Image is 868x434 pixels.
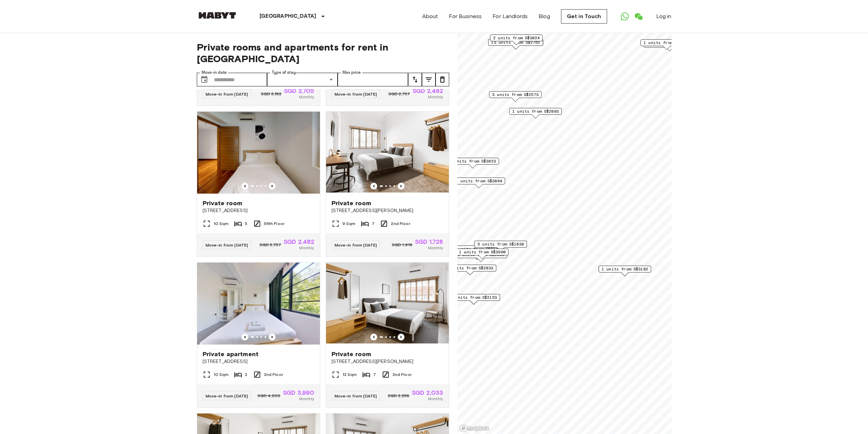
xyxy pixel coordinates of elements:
a: Mapbox logo [459,424,489,432]
span: [STREET_ADDRESS][PERSON_NAME] [332,207,443,214]
span: SGD 3,990 [283,390,314,396]
span: 10 Sqm [214,372,229,378]
span: Move-in from [DATE] [335,242,377,248]
a: For Business [449,12,482,20]
label: Max price [342,70,361,75]
span: 2nd Floor [393,372,412,378]
span: Monthly [299,94,314,100]
div: Map marker [456,249,509,259]
span: SGD 2,757 [388,91,410,97]
span: SGD 2,705 [284,88,314,94]
label: Move-in date [202,70,227,75]
span: 13 Sqm [342,372,357,378]
div: Map marker [453,178,505,188]
span: 2nd Floor [391,221,410,227]
span: [STREET_ADDRESS] [203,358,314,365]
img: Habyt [197,12,238,19]
div: Map marker [446,158,499,168]
span: Monthly [428,396,443,402]
label: Type of stay [272,70,296,75]
div: Map marker [447,294,500,305]
a: About [422,12,438,20]
div: Map marker [488,39,543,50]
a: Marketing picture of unit SG-01-078-001-05Previous imagePrevious imagePrivate room[STREET_ADDRESS... [326,262,449,408]
span: Move-in from [DATE] [206,92,248,97]
button: Previous image [241,334,248,340]
span: 1 units from S$3864 [456,178,502,184]
span: 2 units from S$3024 [493,35,540,41]
span: [STREET_ADDRESS][PERSON_NAME] [332,358,443,365]
a: For Landlords [492,12,528,20]
span: Monthly [428,94,443,100]
span: Move-in from [DATE] [206,242,248,248]
span: Private room [332,199,371,207]
a: Open WhatsApp [618,10,632,23]
div: Map marker [641,39,693,50]
span: Move-in from [DATE] [335,92,377,97]
span: SGD 2,757 [260,242,281,248]
span: SGD 1,728 [415,239,443,245]
div: Map marker [489,91,542,102]
button: Previous image [398,183,404,190]
button: Previous image [370,334,377,340]
span: 10 Sqm [214,221,229,227]
span: SGD 3,182 [261,91,281,97]
span: SGD 4,200 [258,393,280,399]
img: Marketing picture of unit SG-01-054-006-01 [197,263,320,345]
button: Previous image [370,183,377,190]
span: Private apartment [203,350,259,358]
span: Move-in from [DATE] [206,393,248,398]
span: Private room [203,199,242,207]
span: SGD 2,033 [412,390,443,396]
span: 6 units from S$2033 [447,265,493,271]
span: 1 units from S$3990 [459,249,505,255]
a: Blog [539,12,550,20]
button: Previous image [241,183,248,190]
a: Log in [656,12,672,20]
span: 7 [372,221,374,227]
button: tune [422,73,436,86]
span: 2 units from S$2153 [451,294,497,300]
span: SGD 2,482 [413,88,443,94]
span: 2 [245,372,247,378]
button: tune [408,73,422,86]
button: Choose date [197,73,211,86]
span: Monthly [428,245,443,251]
span: 7 [373,372,376,378]
span: SGD 1,919 [392,242,412,248]
span: [STREET_ADDRESS] [203,207,314,214]
div: Map marker [474,241,527,251]
span: Private rooms and apartments for rent in [GEOGRAPHIC_DATA] [197,41,449,65]
img: Marketing picture of unit SG-01-078-001-02 [326,112,449,194]
span: Move-in from [DATE] [335,393,377,398]
a: Open WeChat [632,10,645,23]
div: Map marker [599,266,651,276]
button: Previous image [269,334,276,340]
a: Marketing picture of unit SG-01-054-006-01Previous imagePrevious imagePrivate apartment[STREET_AD... [197,262,320,408]
span: 5 units from S$1838 [477,241,524,247]
div: Map marker [490,34,543,45]
img: Marketing picture of unit SG-01-072-003-03 [197,112,320,194]
div: Map marker [509,108,562,118]
button: Previous image [269,183,276,190]
span: 56th Floor [264,221,285,227]
div: Map marker [444,265,496,275]
span: 3 units from S$2573 [492,92,539,98]
span: Monthly [299,245,314,251]
span: 1 units from S$3182 [602,266,648,272]
a: Get in Touch [561,9,607,24]
span: Monthly [299,396,314,402]
span: 2nd Floor [264,372,283,378]
span: 2 units from S$3623 [450,158,496,164]
img: Marketing picture of unit SG-01-078-001-05 [326,263,449,345]
span: 1 units from S$2893 [512,108,559,114]
span: SGD 2,482 [284,239,314,245]
button: Previous image [398,334,404,340]
button: tune [436,73,449,86]
span: Private room [332,350,371,358]
span: SGD 2,258 [388,393,409,399]
span: 9 Sqm [342,221,356,227]
span: 1 units from S$2547 [644,40,690,46]
a: Marketing picture of unit SG-01-078-001-02Previous imagePrevious imagePrivate room[STREET_ADDRESS... [326,111,449,257]
a: Marketing picture of unit SG-01-072-003-03Previous imagePrevious imagePrivate room[STREET_ADDRESS... [197,111,320,257]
